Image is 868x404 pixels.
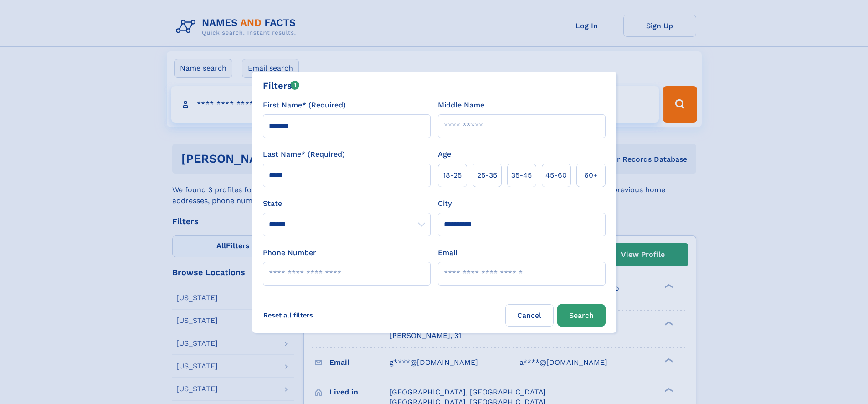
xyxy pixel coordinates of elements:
label: City [438,198,452,209]
div: Filters [263,79,300,92]
label: Last Name* (Required) [263,149,345,160]
label: State [263,198,431,209]
label: Age [438,149,451,160]
span: 18‑25 [443,170,462,181]
span: 35‑45 [511,170,532,181]
label: Email [438,247,457,258]
label: First Name* (Required) [263,100,346,111]
span: 45‑60 [545,170,567,181]
button: Search [557,304,606,327]
label: Reset all filters [257,304,319,326]
span: 60+ [584,170,598,181]
label: Middle Name [438,100,484,111]
span: 25‑35 [477,170,497,181]
label: Cancel [505,304,554,327]
label: Phone Number [263,247,316,258]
